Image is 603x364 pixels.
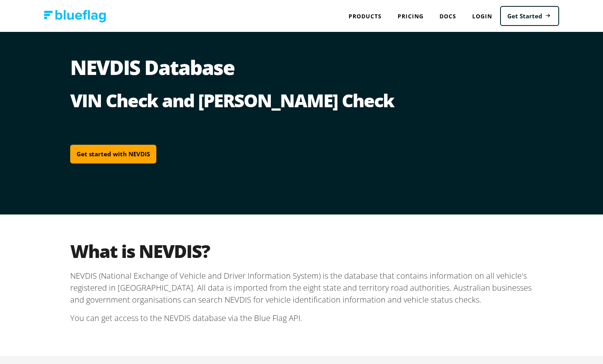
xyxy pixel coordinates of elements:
[70,240,533,262] h2: What is NEVDIS?
[432,8,464,24] a: Docs
[390,8,432,24] a: Pricing
[70,145,156,163] a: Get started with NEVDIS
[464,8,500,24] a: Login to Blue Flag application
[341,8,390,24] div: Products
[70,306,533,331] p: You can get access to the NEVDIS database via the Blue Flag API.
[70,57,533,89] h1: NEVDIS Database
[500,6,559,26] a: Get Started
[70,89,533,111] h2: VIN Check and [PERSON_NAME] Check
[70,270,533,306] p: NEVDIS (National Exchange of Vehicle and Driver Information System) is the database that contains...
[44,10,106,22] img: Blue Flag logo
